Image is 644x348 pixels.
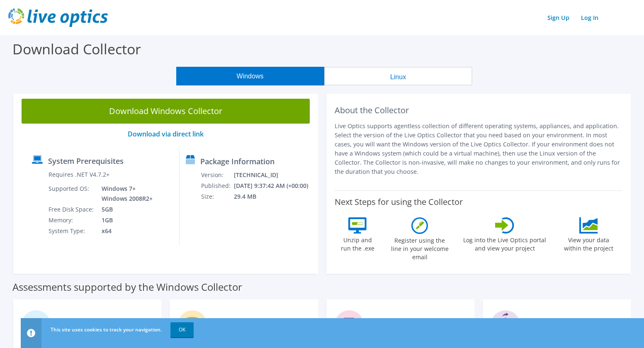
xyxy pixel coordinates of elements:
td: Size: [201,191,233,202]
a: OK [170,322,194,337]
label: Unzip and run the .exe [338,234,377,253]
td: Published: [201,180,233,191]
label: Next Steps for using the Collector [335,197,463,207]
td: Supported OS: [48,183,95,204]
a: Log In [577,12,603,24]
label: System Prerequisites [48,157,124,165]
img: live_optics_svg.svg [8,8,108,27]
td: System Type: [48,226,95,236]
a: Download via direct link [128,129,204,139]
label: Requires .NET V4.7.2+ [49,170,109,179]
td: 1GB [95,215,154,226]
p: Live Optics supports agentless collection of different operating systems, appliances, and applica... [335,122,623,176]
a: Download Windows Collector [22,99,310,124]
td: [DATE] 9:37:42 AM (+00:00) [233,180,314,191]
td: 29.4 MB [233,191,314,202]
td: x64 [95,226,154,236]
span: This site uses cookies to track your navigation. [51,326,162,333]
td: [TECHNICAL_ID] [233,170,314,180]
td: Version: [201,170,233,180]
label: Assessments supported by the Windows Collector [12,283,242,291]
button: Windows [176,67,324,85]
td: 5GB [95,204,154,215]
label: Download Collector [12,39,141,58]
h2: About the Collector [335,105,623,115]
td: Windows 7+ Windows 2008R2+ [95,183,154,204]
label: Register using the line in your welcome email [389,234,451,261]
a: Sign Up [543,12,574,24]
label: Log into the Live Optics portal and view your project [463,234,547,253]
label: Package Information [200,157,275,165]
td: Free Disk Space: [48,204,95,215]
label: View your data within the project [559,234,618,253]
button: Linux [324,67,472,85]
td: Memory: [48,215,95,226]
